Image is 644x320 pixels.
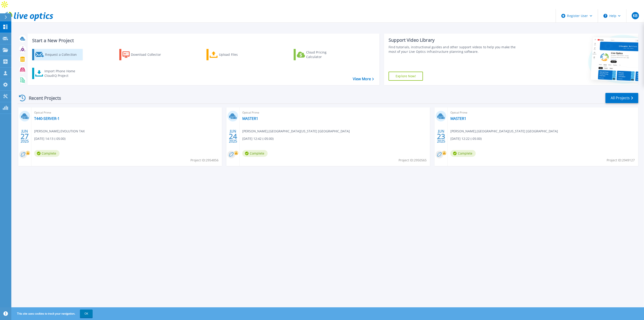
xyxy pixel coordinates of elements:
span: 27 [21,134,29,138]
span: [DATE] 12:42 (-05:00) [242,136,274,141]
span: Complete [450,150,476,157]
span: Project ID: 2954856 [190,158,219,163]
span: 23 [437,134,445,138]
span: Project ID: 2950565 [399,158,427,163]
div: Upload Files [219,50,255,59]
a: MASTER1 [242,116,258,121]
div: Import Phone Home CloudIQ Project [44,69,80,78]
span: [PERSON_NAME] , [GEOGRAPHIC_DATA][US_STATE] [GEOGRAPHIC_DATA] [450,129,558,134]
a: Upload Files [207,49,257,60]
button: Help [598,9,626,23]
button: OK [80,310,93,318]
div: JUN 2025 [20,128,29,145]
div: Find tutorials, instructional guides and other support videos to help you make the most of your L... [389,45,521,54]
a: Request a Collection [32,49,83,60]
a: T440-SERVER-1 [34,116,60,121]
div: Recent Projects [17,92,67,104]
span: [PERSON_NAME] , [GEOGRAPHIC_DATA][US_STATE] [GEOGRAPHIC_DATA] [242,129,350,134]
span: 24 [229,134,237,138]
span: KB [633,14,637,17]
span: Optical Prime [242,110,427,115]
a: Explore Now! [389,72,423,81]
span: Optical Prime [34,110,219,115]
div: JUN 2025 [437,128,445,145]
span: Optical Prime [450,110,635,115]
div: Register User [556,9,598,23]
button: KB [626,9,644,22]
span: [PERSON_NAME] , EVOLUTION TAX [34,129,85,134]
div: JUN 2025 [229,128,237,145]
span: Project ID: 2949127 [607,158,635,163]
div: Cloud Pricing Calculator [306,50,342,59]
a: View More [353,77,374,81]
span: [DATE] 14:13 (-05:00) [34,136,65,141]
a: All Projects [606,93,638,103]
a: Cloud Pricing Calculator [294,49,344,60]
div: Support Video Library [389,37,521,43]
div: Download Collector [131,50,167,59]
a: MASTER1 [450,116,466,121]
div: Request a Collection [45,50,81,59]
h3: Start a New Project [32,38,374,43]
span: This site uses cookies to track your navigation. [12,310,93,318]
a: Download Collector [119,49,170,60]
span: Complete [34,150,60,157]
span: Complete [242,150,268,157]
span: [DATE] 12:22 (-05:00) [450,136,482,141]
